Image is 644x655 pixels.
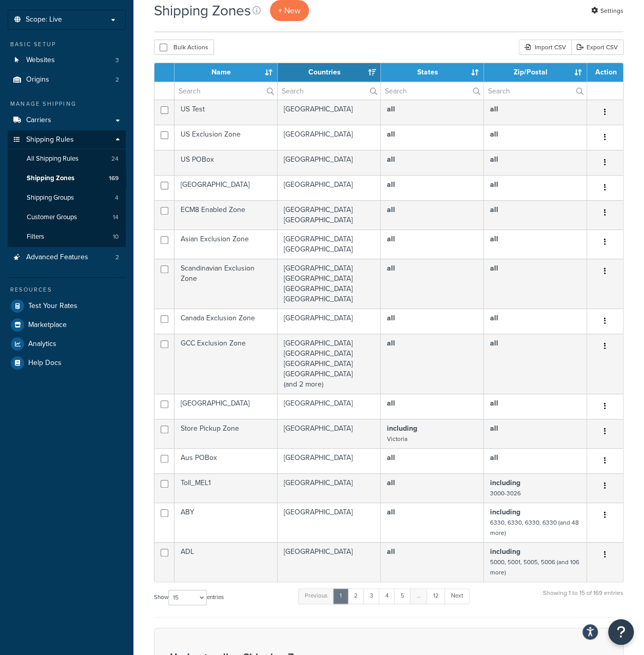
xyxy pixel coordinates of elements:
[168,590,207,605] select: Showentries
[115,56,119,65] span: 3
[490,557,579,577] small: 5000, 5001, 5005, 5006 (and 106 more)
[387,477,395,488] b: all
[8,285,126,294] div: Resources
[26,75,49,84] span: Origins
[154,40,214,55] button: Bulk Actions
[115,194,119,202] span: 4
[591,4,623,18] a: Settings
[543,587,623,609] div: Showing 1 to 15 of 169 entries
[109,174,119,183] span: 169
[8,208,126,227] a: Customer Groups 14
[410,588,427,604] a: …
[8,354,126,372] a: Help Docs
[387,179,395,190] b: all
[174,200,278,229] td: ECM8 Enabled Zone
[387,507,395,517] b: all
[8,297,126,315] a: Test Your Rates
[174,473,278,503] td: Toll_MEL1
[8,227,126,246] a: Filters 10
[113,233,119,241] span: 10
[8,316,126,334] a: Marketplace
[278,100,381,125] td: [GEOGRAPHIC_DATA]
[571,40,623,55] a: Export CSV
[8,188,126,207] a: Shipping Groups 4
[444,588,470,604] a: Next
[8,149,126,168] li: All Shipping Rules
[8,208,126,227] li: Customer Groups
[608,619,634,645] button: Open Resource Center
[333,588,348,604] a: 1
[490,546,520,557] b: including
[490,507,520,517] b: including
[490,477,520,488] b: including
[26,253,88,262] span: Advanced Features
[298,588,334,604] a: Previous
[174,82,277,100] input: Search
[387,398,395,409] b: all
[174,259,278,309] td: Scandinavian Exclusion Zone
[278,175,381,200] td: [GEOGRAPHIC_DATA]
[278,150,381,175] td: [GEOGRAPHIC_DATA]
[490,338,498,349] b: all
[519,40,571,55] div: Import CSV
[174,175,278,200] td: [GEOGRAPHIC_DATA]
[363,588,380,604] a: 3
[174,309,278,334] td: Canada Exclusion Zone
[387,546,395,557] b: all
[28,302,77,311] span: Test Your Rates
[278,334,381,394] td: [GEOGRAPHIC_DATA] [GEOGRAPHIC_DATA] [GEOGRAPHIC_DATA] [GEOGRAPHIC_DATA] (and 2 more)
[278,419,381,448] td: [GEOGRAPHIC_DATA]
[490,518,579,537] small: 6330, 6330, 6330, 6330 (and 48 more)
[490,489,521,498] small: 3000-3026
[387,434,407,444] small: Victoria
[115,75,119,84] span: 2
[490,204,498,215] b: all
[154,590,224,605] label: Show entries
[490,398,498,409] b: all
[278,200,381,229] td: [GEOGRAPHIC_DATA] [GEOGRAPHIC_DATA]
[8,51,126,70] li: Websites
[174,419,278,448] td: Store Pickup Zone
[27,194,74,202] span: Shipping Groups
[490,423,498,434] b: all
[26,56,55,65] span: Websites
[490,234,498,244] b: all
[28,340,56,349] span: Analytics
[278,229,381,259] td: [GEOGRAPHIC_DATA] [GEOGRAPHIC_DATA]
[8,130,126,247] li: Shipping Rules
[381,63,484,82] th: States: activate to sort column ascending
[174,125,278,150] td: US Exclusion Zone
[484,63,587,82] th: Zip/Postal: activate to sort column ascending
[587,63,623,82] th: Action
[387,452,395,463] b: all
[28,359,62,368] span: Help Docs
[387,234,395,244] b: all
[387,154,395,165] b: all
[174,542,278,582] td: ADL
[8,149,126,168] a: All Shipping Rules 24
[278,394,381,419] td: [GEOGRAPHIC_DATA]
[27,233,44,241] span: Filters
[387,313,395,323] b: all
[278,473,381,503] td: [GEOGRAPHIC_DATA]
[8,227,126,246] li: Filters
[387,263,395,274] b: all
[278,125,381,150] td: [GEOGRAPHIC_DATA]
[26,116,51,125] span: Carriers
[8,335,126,353] a: Analytics
[8,248,126,267] a: Advanced Features 2
[278,542,381,582] td: [GEOGRAPHIC_DATA]
[394,588,411,604] a: 5
[278,309,381,334] td: [GEOGRAPHIC_DATA]
[387,129,395,140] b: all
[27,155,79,163] span: All Shipping Rules
[426,588,445,604] a: 12
[387,104,395,114] b: all
[26,136,74,144] span: Shipping Rules
[174,448,278,473] td: Aus POBox
[8,111,126,130] a: Carriers
[490,104,498,114] b: all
